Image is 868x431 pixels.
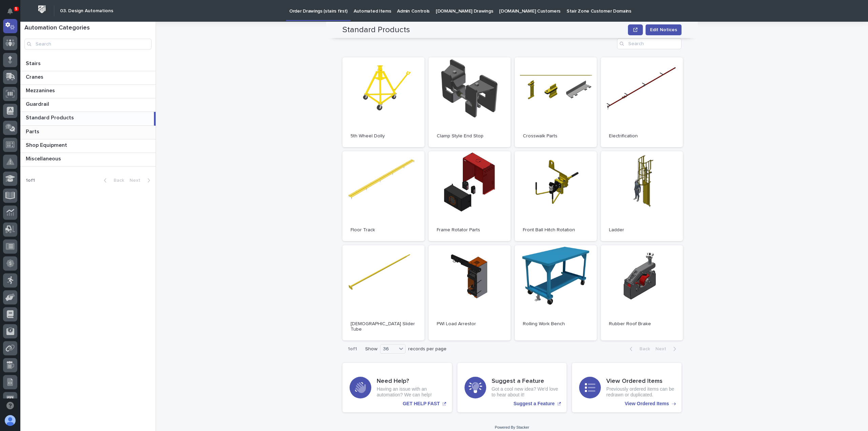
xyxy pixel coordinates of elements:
input: Search [24,39,152,50]
button: Start new chat [115,107,123,115]
p: Clamp Style End Stop [437,133,502,139]
button: Next [653,346,682,352]
h1: Automation Categories [24,24,152,32]
p: Got a cool new idea? We'd love to hear about it! [492,386,560,398]
div: We're available if you need us! [23,112,86,117]
a: Rolling Work Bench [515,245,597,341]
p: PWI Load Arrestor [437,321,502,327]
p: Show [365,346,377,352]
a: Electrification [601,57,683,147]
button: Notifications [3,4,17,18]
p: Mezzanines [26,86,56,94]
p: Frame Rotator Parts [437,227,502,233]
a: [DEMOGRAPHIC_DATA] Slider Tube [342,245,425,341]
a: Clamp Style End Stop [429,57,511,147]
p: Cranes [26,73,45,80]
p: Rolling Work Bench [523,321,589,327]
a: Standard ProductsStandard Products [20,112,156,125]
a: View Ordered Items [572,363,682,412]
a: 📖Help Docs [4,83,40,95]
p: 1 of 1 [342,341,362,357]
a: StairsStairs [20,58,156,71]
p: Crosswalk Parts [523,133,589,139]
p: Standard Products [26,113,75,121]
p: Guardrail [26,100,51,107]
p: GET HELP FAST [403,401,440,407]
p: Welcome 👋 [7,27,123,38]
p: Shop Equipment [26,141,68,149]
button: Back [624,346,653,352]
p: 5th Wheel Dolly [351,133,416,139]
span: Help Docs [14,85,37,92]
p: Ladder [609,227,675,233]
a: Frame Rotator Parts [429,151,511,241]
a: MezzaninesMezzanines [20,85,156,98]
div: Start new chat [23,105,111,112]
a: 5th Wheel Dolly [342,57,425,147]
button: Next [127,177,156,183]
a: GET HELP FAST [342,363,452,412]
a: Powered By Stacker [495,425,529,429]
a: CranesCranes [20,71,156,85]
a: Shop EquipmentShop Equipment [20,139,156,153]
p: Previously ordered items can be redrawn or duplicated. [606,386,674,398]
span: Next [655,347,670,351]
span: Back [110,178,124,183]
a: Suggest a Feature [457,363,567,412]
a: PWI Load Arrestor [429,245,511,341]
a: Front Ball Hitch Rotation [515,151,597,241]
p: records per page [408,346,447,352]
p: 5 [15,6,17,11]
p: Having an issue with an automation? We can help! [377,386,445,398]
a: Crosswalk Parts [515,57,597,147]
h2: 03. Design Automations [60,8,113,14]
h3: Suggest a Feature [492,378,560,385]
span: Pylon [67,125,82,131]
p: Parts [26,127,41,135]
a: Rubber Roof Brake [601,245,683,341]
p: Floor Track [351,227,416,233]
img: Stacker [7,6,20,20]
h2: Standard Products [342,25,410,35]
a: Powered byPylon [48,125,82,131]
h3: View Ordered Items [606,378,674,385]
img: Workspace Logo [36,3,48,16]
h3: Need Help? [377,378,445,385]
a: MiscellaneousMiscellaneous [20,153,156,166]
img: 1736555164131-43832dd5-751b-4058-ba23-39d91318e5a0 [7,105,19,117]
p: Suggest a Feature [513,401,554,407]
span: Onboarding Call [49,85,86,92]
div: Notifications5 [8,8,17,19]
p: Electrification [609,133,675,139]
p: View Ordered Items [625,401,669,407]
a: PartsParts [20,126,156,139]
button: Back [98,177,127,183]
button: users-avatar [3,413,17,428]
div: 🔗 [42,86,48,92]
p: [DEMOGRAPHIC_DATA] Slider Tube [351,321,416,333]
input: Search [617,38,682,49]
p: How can we help? [7,38,123,48]
div: 📖 [7,86,12,92]
a: Ladder [601,151,683,241]
p: 1 of 1 [20,172,40,189]
a: Floor Track [342,151,425,241]
a: 🔗Onboarding Call [40,83,89,95]
p: Miscellaneous [26,154,62,162]
div: 36 [380,346,397,353]
button: Open support chat [3,398,17,413]
span: Next [130,178,144,183]
span: Edit Notices [650,26,677,33]
p: Stairs [26,59,42,67]
p: Rubber Roof Brake [609,321,675,327]
a: GuardrailGuardrail [20,98,156,112]
p: Front Ball Hitch Rotation [523,227,589,233]
span: Back [635,347,650,351]
button: Edit Notices [646,24,682,35]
